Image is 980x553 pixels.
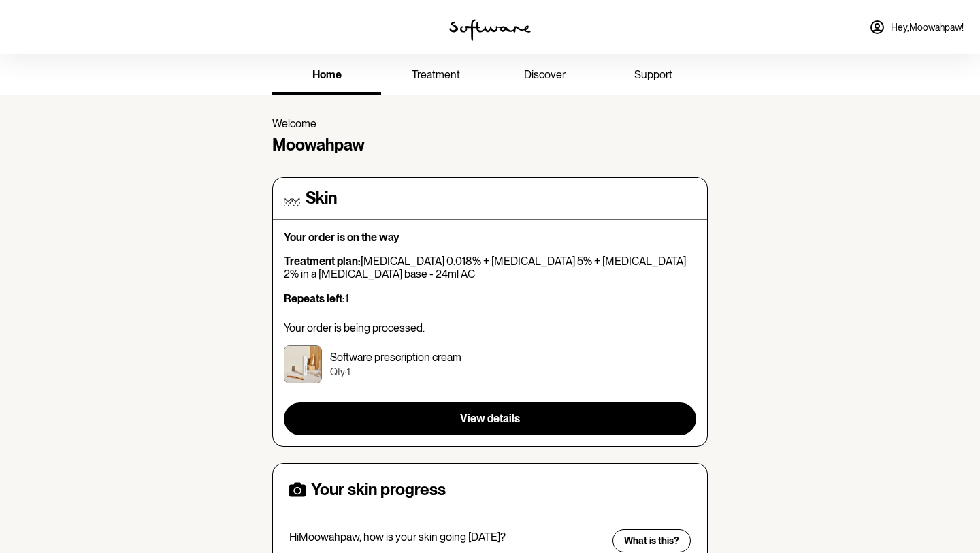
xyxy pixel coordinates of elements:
[306,189,337,208] h4: Skin
[861,11,972,44] a: Hey,Moowahpaw!
[599,57,708,95] a: support
[460,412,520,425] span: View details
[381,57,490,95] a: treatment
[272,117,708,130] p: Welcome
[330,351,461,364] p: Software prescription cream
[330,366,461,378] p: Qty: 1
[312,68,342,81] span: home
[289,531,604,543] p: Hi Moowahpaw , how is your skin going [DATE]?
[449,19,531,41] img: software logo
[284,345,322,383] img: ckrj6wta500023h5xcy0pra31.jpg
[284,255,696,281] p: [MEDICAL_DATA] 0.018% + [MEDICAL_DATA] 5% + [MEDICAL_DATA] 2% in a [MEDICAL_DATA] base - 24ml AC
[284,292,345,305] strong: Repeats left:
[284,321,696,334] p: Your order is being processed.
[891,22,964,33] span: Hey, Moowahpaw !
[284,402,696,435] button: View details
[284,231,696,244] p: Your order is on the way
[524,68,566,81] span: discover
[624,535,679,547] span: What is this?
[284,255,361,268] strong: Treatment plan:
[612,529,691,552] button: What is this?
[412,68,460,81] span: treatment
[284,292,696,305] p: 1
[634,68,672,81] span: support
[490,57,599,95] a: discover
[311,480,446,500] h4: Your skin progress
[272,57,381,95] a: home
[272,136,708,155] h4: Moowahpaw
